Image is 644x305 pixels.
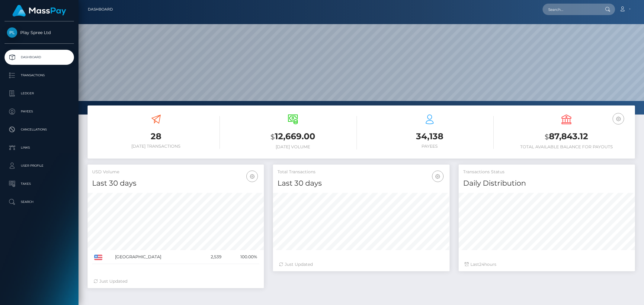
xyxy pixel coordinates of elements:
a: User Profile [5,158,74,173]
span: 24 [479,262,484,267]
a: Ledger [5,86,74,101]
h6: [DATE] Volume [229,144,357,149]
h5: Total Transactions [277,169,445,175]
input: Search... [543,4,599,15]
a: Transactions [5,68,74,83]
a: Taxes [5,176,74,191]
p: Links [7,143,72,152]
span: Play Spree Ltd [5,30,74,35]
p: Cancellations [7,125,72,134]
p: Payees [7,107,72,116]
a: Dashboard [88,3,113,16]
img: Play Spree Ltd [7,27,17,38]
p: Search [7,197,72,206]
a: Payees [5,104,74,119]
p: User Profile [7,161,72,170]
div: Last hours [465,261,629,268]
a: Links [5,140,74,155]
h3: 28 [92,130,220,142]
a: Search [5,194,74,209]
h3: 34,138 [366,130,494,142]
img: MassPay Logo [12,5,66,17]
h6: Total Available Balance for Payouts [503,144,630,149]
h6: Payees [366,144,494,149]
h3: 87,843.12 [503,130,630,143]
div: Just Updated [279,261,443,268]
div: Just Updated [94,278,258,285]
h4: Daily Distribution [463,178,630,189]
td: 100.00% [224,250,259,264]
a: Cancellations [5,122,74,137]
small: $ [545,133,549,141]
h4: Last 30 days [277,178,445,189]
h5: USD Volume [92,169,259,175]
h5: Transactions Status [463,169,630,175]
p: Ledger [7,89,72,98]
img: US.png [94,255,102,260]
h4: Last 30 days [92,178,259,189]
td: [GEOGRAPHIC_DATA] [113,250,198,264]
td: 2,539 [198,250,224,264]
p: Transactions [7,71,72,80]
h3: 12,669.00 [229,130,357,143]
a: Dashboard [5,50,74,65]
small: $ [271,133,275,141]
p: Taxes [7,179,72,188]
p: Dashboard [7,53,72,62]
h6: [DATE] Transactions [92,144,220,149]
